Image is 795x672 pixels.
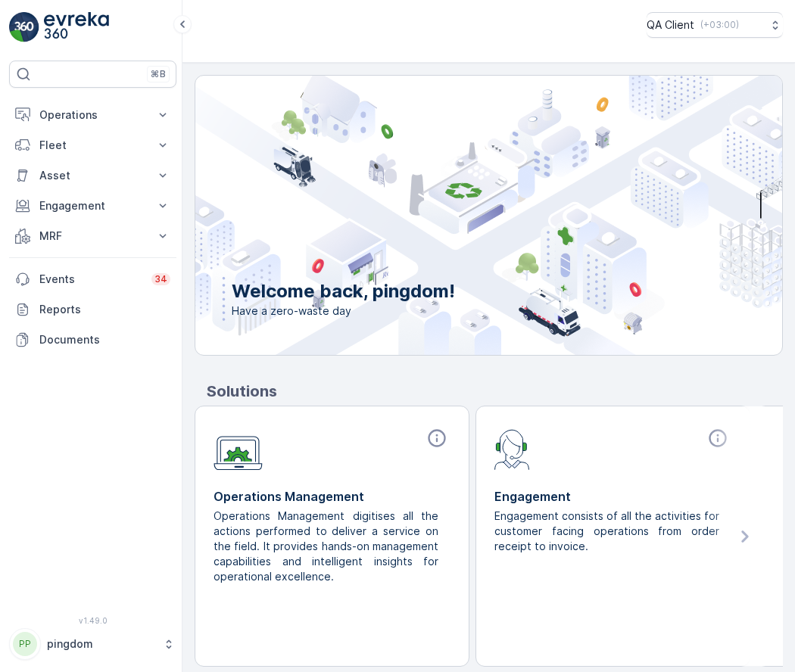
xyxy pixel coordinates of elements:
[44,12,109,42] img: logo_light-DOdMpM7g.png
[47,636,155,652] p: pingdom
[494,428,530,470] img: module-icon
[647,17,694,33] p: QA Client
[39,198,146,213] p: Engagement
[39,138,146,153] p: Fleet
[9,628,176,660] button: PPpingdom
[9,294,176,325] a: Reports
[494,509,719,554] p: Engagement consists of all the activities for customer facing operations from order receipt to in...
[127,76,782,355] img: city illustration
[39,168,146,183] p: Asset
[9,221,176,251] button: MRF
[151,68,166,80] p: ⌘B
[9,130,176,160] button: Fleet
[39,107,146,123] p: Operations
[9,616,176,625] span: v 1.49.0
[13,632,37,656] div: PP
[9,12,39,42] img: logo
[700,19,739,31] p: ( +03:00 )
[9,264,176,294] a: Events34
[39,302,170,317] p: Reports
[214,428,263,471] img: module-icon
[214,487,450,506] p: Operations Management
[214,509,438,584] p: Operations Management digitises all the actions performed to deliver a service on the field. It p...
[9,160,176,191] button: Asset
[647,12,783,38] button: QA Client(+03:00)
[39,229,146,244] p: MRF
[9,100,176,130] button: Operations
[9,325,176,355] a: Documents
[207,380,783,403] p: Solutions
[232,303,455,319] span: Have a zero-waste day
[232,279,455,303] p: Welcome back, pingdom!
[154,273,167,285] p: 34
[9,191,176,221] button: Engagement
[494,487,731,506] p: Engagement
[39,272,142,287] p: Events
[39,332,170,347] p: Documents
